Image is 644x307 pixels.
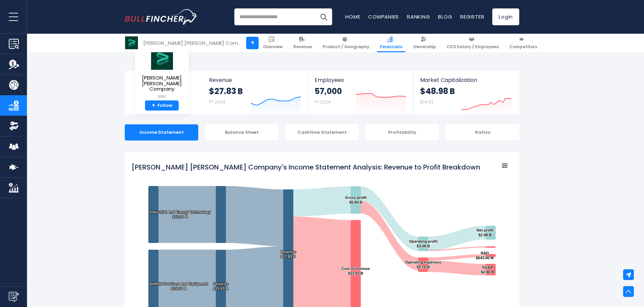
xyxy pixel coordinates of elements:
[345,13,360,20] a: Home
[209,86,243,96] strong: $27.83 B
[438,13,452,20] a: Blog
[446,124,519,141] div: Ratios
[377,34,405,52] a: Financials
[380,44,402,50] span: Financials
[281,250,296,258] text: Revenue $27.83 B
[409,239,438,248] text: Operating profit $3.08 B
[209,99,225,105] small: FY 2024
[460,13,484,20] a: Register
[315,99,331,105] small: FY 2024
[413,71,519,114] a: Market Capitalization $48.98 B [DATE]
[368,13,399,20] a: Companies
[260,34,286,52] a: Overview
[125,124,198,141] div: Income Statement
[476,251,494,260] text: R&D $643.00 M
[410,34,439,52] a: Ownership
[140,47,184,100] a: [PERSON_NAME] [PERSON_NAME] Company BKR
[150,48,174,70] img: BKR logo
[407,13,430,20] a: Ranking
[315,77,406,83] span: Employees
[420,86,455,96] strong: $48.98 B
[213,282,229,290] text: Services $15.63 B
[150,282,208,290] text: Oilfield Services And Equipment $15.63 B
[320,34,372,52] a: Product / Geography
[413,44,436,50] span: Ownership
[209,77,301,83] span: Revenue
[140,75,183,92] span: [PERSON_NAME] [PERSON_NAME] Company
[202,71,308,114] a: Revenue $27.83 B FY 2024
[140,94,183,100] small: BKR
[308,71,413,114] a: Employees 57,000 FY 2024
[9,121,19,131] img: Ownership
[420,99,433,105] small: [DATE]
[152,102,155,109] strong: +
[323,44,369,50] span: Product / Geography
[509,44,537,50] span: Competitors
[263,44,283,50] span: Overview
[477,228,494,237] text: Net profit $2.98 B
[125,9,197,25] a: Go to homepage
[246,37,259,49] a: +
[205,124,279,141] div: Balance Sheet
[506,34,540,52] a: Competitors
[145,100,179,111] a: +Follow
[341,267,370,275] text: Cost of revenue $21.92 B
[285,124,359,141] div: Cashflow Statement
[315,8,332,25] button: Search
[143,39,241,47] div: [PERSON_NAME] [PERSON_NAME] Company
[125,36,138,49] img: BKR logo
[481,265,494,274] text: SG&A $2.46 B
[365,124,439,141] div: Profitability
[131,162,480,172] tspan: [PERSON_NAME] [PERSON_NAME] Company's Income Statement Analysis: Revenue to Profit Breakdown
[420,77,512,83] span: Market Capitalization
[125,9,198,25] img: Bullfincher logo
[345,195,367,204] text: Gross profit $5.84 B
[290,34,315,52] a: Revenue
[293,44,312,50] span: Revenue
[150,210,211,219] text: Industrial And Energy Technology $12.20 B
[447,44,499,50] span: CEO Salary / Employees
[405,260,441,269] text: Operating expenses $2.76 B
[444,34,502,52] a: CEO Salary / Employees
[492,8,519,25] a: Login
[315,86,342,96] strong: 57,000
